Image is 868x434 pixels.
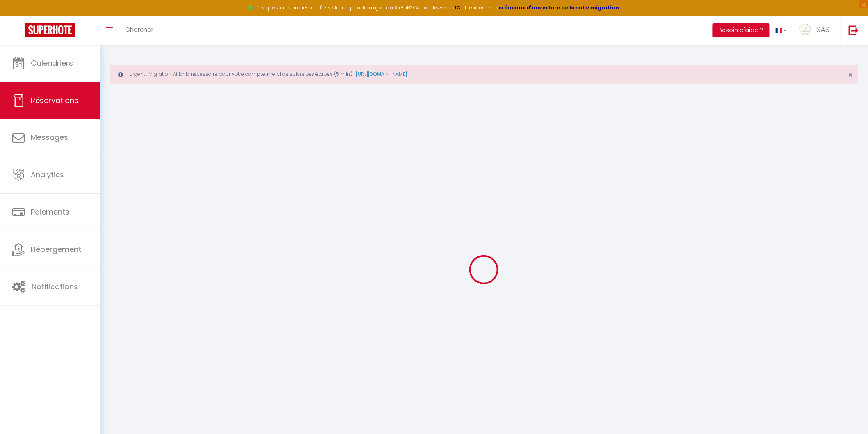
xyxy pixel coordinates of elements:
a: Chercher [119,16,160,45]
a: ... SAS [793,16,840,45]
button: Ouvrir le widget de chat LiveChat [7,3,31,28]
span: Messages [31,132,68,142]
div: Urgent : Migration Airbnb nécessaire pour votre compte, merci de suivre ces étapes (5 min) - [110,65,858,84]
a: ICI [455,4,462,11]
img: Super Booking [25,23,75,37]
button: Close [848,71,853,79]
img: logout [849,25,859,35]
span: Hébergement [31,244,81,254]
img: ... [799,23,811,36]
span: Notifications [32,281,78,292]
span: × [848,70,853,80]
span: SAS [817,24,830,34]
a: [URL][DOMAIN_NAME] [356,71,407,78]
span: Calendriers [31,58,73,68]
span: Chercher [125,25,153,34]
button: Besoin d'aide ? [713,23,770,37]
span: Réservations [31,95,78,105]
span: Analytics [31,169,64,180]
a: créneaux d'ouverture de la salle migration [499,4,619,11]
span: Paiements [31,207,69,217]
